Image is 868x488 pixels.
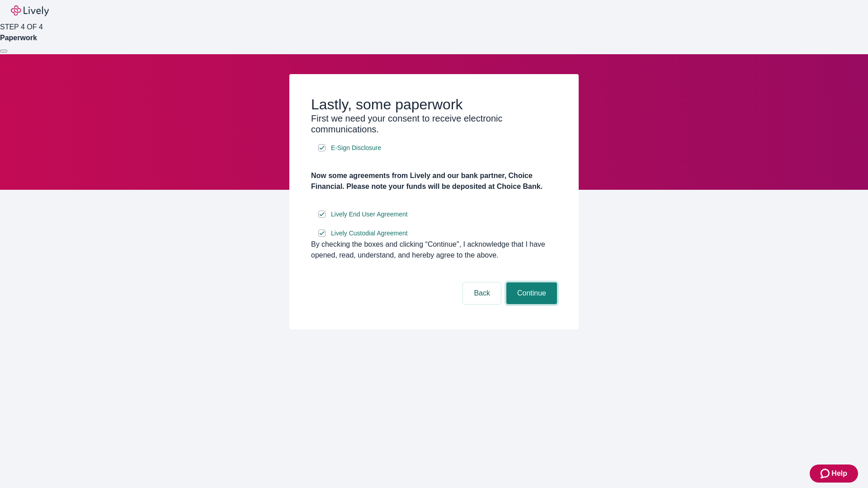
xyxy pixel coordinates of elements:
button: Zendesk support iconHelp [810,465,858,483]
h2: Lastly, some paperwork [311,96,557,113]
span: Lively Custodial Agreement [331,229,408,238]
span: Help [831,468,847,479]
h4: Now some agreements from Lively and our bank partner, Choice Financial. Please note your funds wi... [311,170,557,192]
span: Lively End User Agreement [331,210,408,219]
svg: Zendesk support icon [821,468,831,479]
button: Continue [506,282,557,304]
a: e-sign disclosure document [329,142,383,154]
a: e-sign disclosure document [329,228,410,239]
a: e-sign disclosure document [329,209,410,220]
img: Lively [11,5,49,16]
h3: First we need your consent to receive electronic communications. [311,113,557,135]
button: Back [463,282,501,304]
div: By checking the boxes and clicking “Continue", I acknowledge that I have opened, read, understand... [311,239,557,261]
span: E-Sign Disclosure [331,143,381,153]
